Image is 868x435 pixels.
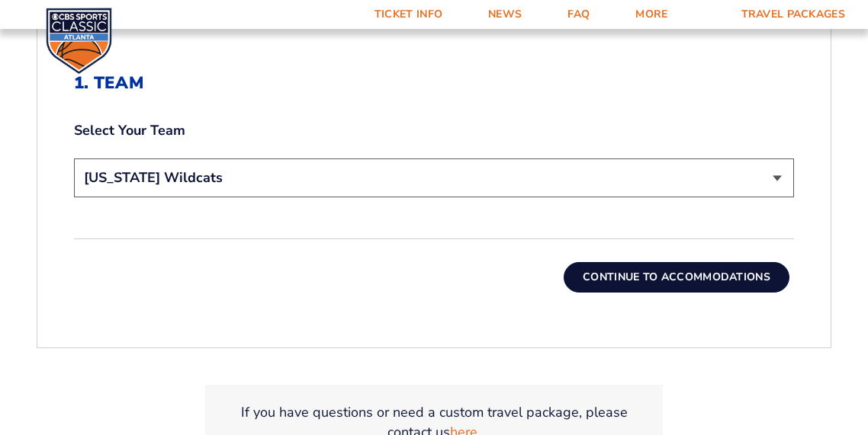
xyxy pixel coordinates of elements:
button: Continue To Accommodations [564,262,789,293]
h2: 1. Team [74,73,794,93]
label: Select Your Team [74,121,794,140]
img: CBS Sports Classic [46,8,112,74]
